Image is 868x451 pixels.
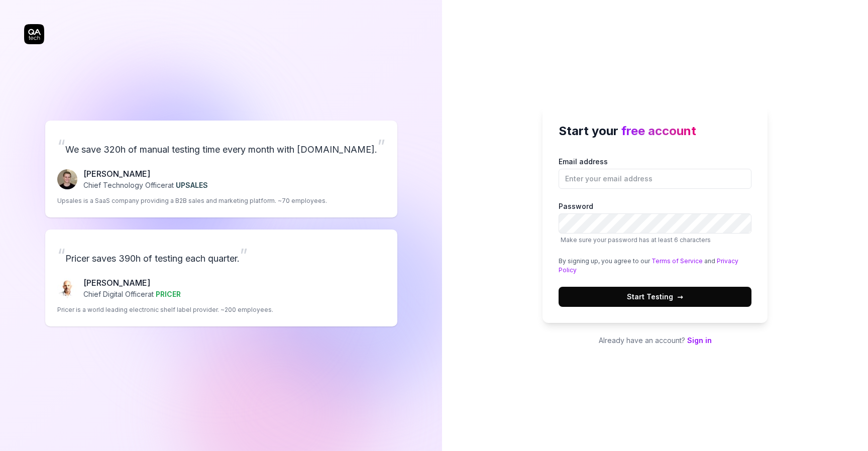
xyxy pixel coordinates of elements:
p: We save 320h of manual testing time every month with [DOMAIN_NAME]. [57,133,385,160]
button: Start Testing→ [559,287,751,307]
p: [PERSON_NAME] [83,168,208,180]
span: → [677,291,683,302]
span: Start Testing [627,291,683,302]
span: free account [621,124,696,138]
span: “ [57,135,65,157]
a: Terms of Service [652,257,703,265]
div: By signing up, you agree to our and [559,257,751,275]
p: Already have an account? [542,335,768,346]
input: PasswordMake sure your password has at least 6 characters [559,213,751,234]
label: Email address [559,156,751,189]
a: Sign in [687,336,712,345]
h2: Start your [559,122,751,140]
span: UPSALES [176,181,208,189]
input: Email address [559,169,751,189]
img: Fredrik Seidl [57,169,77,189]
p: Pricer is a world leading electronic shelf label provider. ~200 employees. [57,305,273,314]
p: Upsales is a SaaS company providing a B2B sales and marketing platform. ~70 employees. [57,196,327,205]
span: ” [240,244,248,266]
p: Chief Digital Officer at [83,289,181,299]
span: “ [57,244,65,266]
label: Password [559,201,751,245]
a: “We save 320h of manual testing time every month with [DOMAIN_NAME].”Fredrik Seidl[PERSON_NAME]Ch... [45,121,397,217]
a: Privacy Policy [559,257,738,274]
p: [PERSON_NAME] [83,277,181,289]
span: Make sure your password has at least 6 characters [561,236,711,244]
span: ” [377,135,385,157]
span: PRICER [156,290,181,298]
img: Chris Chalkitis [57,278,77,298]
p: Chief Technology Officer at [83,180,208,190]
a: “Pricer saves 390h of testing each quarter.”Chris Chalkitis[PERSON_NAME]Chief Digital Officerat P... [45,230,397,326]
p: Pricer saves 390h of testing each quarter. [57,242,385,269]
